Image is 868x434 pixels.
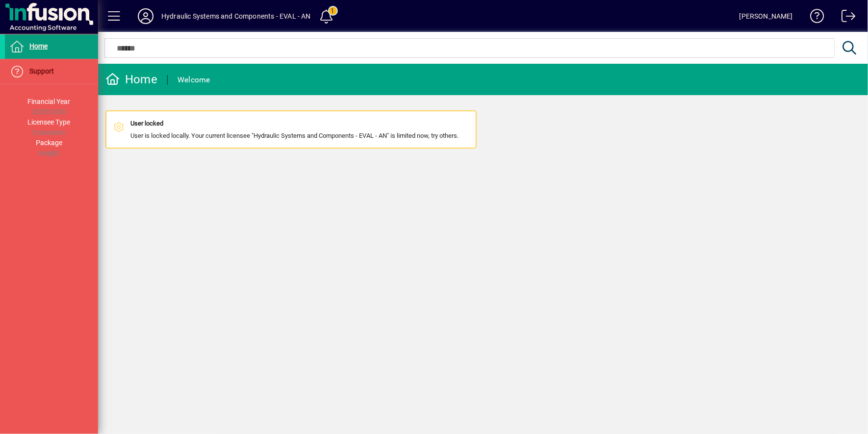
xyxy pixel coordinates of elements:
[28,98,71,105] span: Financial Year
[28,118,71,126] span: Licensee Type
[130,7,161,25] button: Profile
[36,139,62,147] span: Package
[5,59,98,84] a: Support
[105,72,157,87] div: Home
[834,2,856,34] a: Logout
[803,2,824,34] a: Knowledge Base
[740,8,793,24] div: [PERSON_NAME]
[178,72,210,88] div: Welcome
[29,42,48,50] span: Home
[130,119,459,140] div: User is locked locally. Your current licensee "Hydraulic Systems and Components - EVAL - AN" is l...
[161,8,311,24] div: Hydraulic Systems and Components - EVAL - AN
[29,67,54,75] span: Support
[130,119,459,128] div: User locked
